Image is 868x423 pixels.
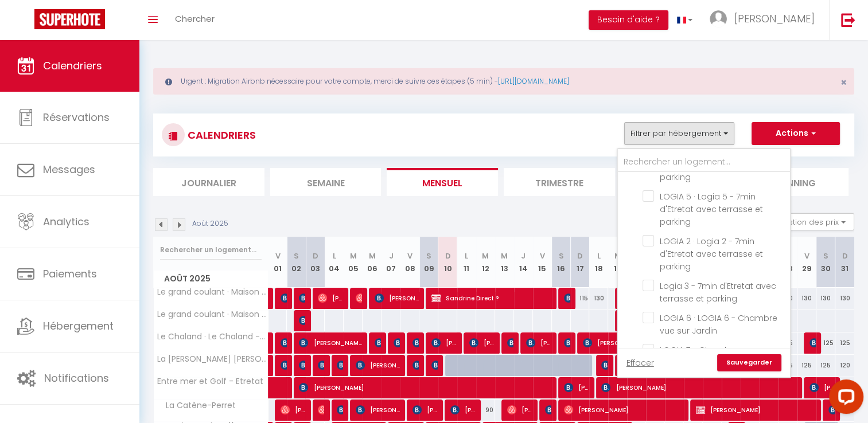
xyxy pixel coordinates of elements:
[375,332,381,354] span: [PERSON_NAME]
[717,354,781,371] a: Sauvegarder
[521,250,526,261] abbr: J
[752,122,840,145] button: Actions
[835,355,854,376] div: 120
[589,10,668,30] button: Besoin d'aide ?
[43,214,89,229] span: Analytics
[155,377,263,386] span: Entre mer et Golf - Etretat
[43,58,102,73] span: Calendriers
[299,354,305,376] span: [PERSON_NAME]
[154,271,268,287] span: Août 2025
[299,332,362,354] span: [PERSON_NAME]
[153,168,264,196] li: Journalier
[737,168,848,196] li: Planning
[841,13,855,27] img: logout
[299,377,551,398] span: [PERSON_NAME]
[43,110,110,124] span: Réservations
[660,312,777,336] span: LOGIA 6 · LOGIA 6 - Chambre vue sur Jardin
[155,310,270,319] span: Le grand coulant · Maison pêcheur 8 personnes Centre [GEOGRAPHIC_DATA]
[476,399,495,421] div: 90
[816,332,835,354] div: 125
[356,399,400,421] span: [PERSON_NAME]
[356,354,400,376] span: [PERSON_NAME]
[583,332,646,354] span: [PERSON_NAME]
[375,287,419,309] span: [PERSON_NAME] [PERSON_NAME]
[618,152,790,173] input: Rechercher un logement...
[337,354,343,376] span: [PERSON_NAME]
[617,148,791,378] div: Filtrer par hébergement
[294,250,299,261] abbr: S
[545,399,551,421] span: [PERSON_NAME]
[498,76,569,86] a: [URL][DOMAIN_NAME]
[318,399,324,421] span: [PERSON_NAME]
[431,287,551,309] span: Sandrine Direct ?
[482,250,489,261] abbr: M
[382,237,400,288] th: 07
[501,250,508,261] abbr: M
[540,250,545,261] abbr: V
[526,332,551,354] span: [PERSON_NAME]
[369,250,376,261] abbr: M
[614,250,621,261] abbr: M
[43,319,114,333] span: Hébergement
[552,237,571,288] th: 16
[816,237,835,288] th: 30
[589,288,608,309] div: 130
[155,399,239,412] span: La Catène-Perret
[797,237,816,288] th: 29
[601,354,608,376] span: [PERSON_NAME]
[268,237,287,288] th: 01
[734,11,815,26] span: [PERSON_NAME]
[438,237,457,288] th: 10
[577,250,583,261] abbr: D
[419,237,438,288] th: 09
[281,287,287,309] span: [PERSON_NAME]
[412,399,438,421] span: [PERSON_NAME]
[192,218,228,229] p: Août 2025
[313,250,318,261] abbr: D
[281,332,287,354] span: [PERSON_NAME]
[268,288,274,310] a: [PERSON_NAME]
[571,288,590,309] div: 115
[809,332,816,354] span: [PERSON_NAME]
[835,288,854,309] div: 130
[507,399,532,421] span: [PERSON_NAME]
[559,250,564,261] abbr: S
[816,355,835,376] div: 125
[476,237,495,288] th: 12
[268,332,274,354] a: [PERSON_NAME]
[412,332,419,354] span: [PERSON_NAME]
[571,237,590,288] th: 17
[840,77,847,88] button: Close
[287,237,306,288] th: 02
[325,237,344,288] th: 04
[400,237,419,288] th: 08
[306,237,325,288] th: 03
[465,250,468,261] abbr: L
[318,354,324,376] span: [PERSON_NAME]
[160,240,262,260] input: Rechercher un logement...
[270,168,382,196] li: Semaine
[504,168,615,196] li: Trimestre
[769,213,854,230] button: Gestion des prix
[710,10,727,28] img: ...
[299,310,305,331] span: [PERSON_NAME]
[626,357,654,369] a: Effacer
[350,250,357,261] abbr: M
[344,237,363,288] th: 05
[533,237,552,288] th: 15
[155,355,270,363] span: La [PERSON_NAME] [PERSON_NAME] d’Yport
[153,68,854,95] div: Urgent : Migration Airbnb nécessaire pour votre compte, merci de suivre ces étapes (5 min) -
[299,287,305,309] span: [PERSON_NAME]
[185,122,256,148] h3: CALENDRIERS
[457,237,476,288] th: 11
[842,250,848,261] abbr: D
[450,399,476,421] span: [PERSON_NAME]
[268,355,274,377] a: [PERSON_NAME]
[445,250,450,261] abbr: D
[660,236,763,272] span: LOGIA 2 · Logia 2 - 7min d'Etretat avec terrasse et parking
[44,371,109,385] span: Notifications
[804,250,809,261] abbr: V
[412,354,419,376] span: [PERSON_NAME] [PERSON_NAME]
[608,237,627,288] th: 19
